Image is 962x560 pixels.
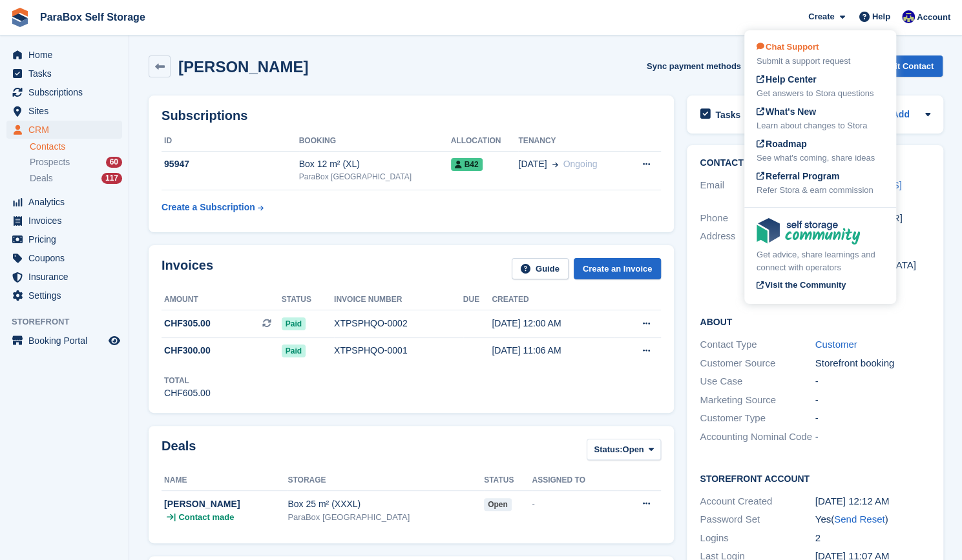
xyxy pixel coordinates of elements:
h2: [PERSON_NAME] [178,58,308,75]
div: Phone [700,211,815,226]
span: Subscriptions [28,83,106,101]
span: CHF305.00 [164,317,211,330]
a: Edit Contact [875,55,943,77]
a: Get advice, share learnings and connect with operators Visit the Community [757,218,884,294]
a: Prospects 60 [30,155,122,169]
h2: Invoices [162,258,213,279]
div: Marketing Source [700,393,815,408]
h2: Contact Details [700,158,930,168]
div: [DATE] 12:12 AM [815,494,930,509]
img: community-logo-e120dcb29bea30313fccf008a00513ea5fe9ad107b9d62852cae38739ed8438e.svg [757,218,860,245]
span: Help Center [757,74,817,85]
span: What's New [757,106,816,117]
span: Referral Program [757,171,839,181]
span: Create [808,10,834,23]
a: menu [6,249,122,267]
span: CRM [28,121,106,139]
div: 2 [815,531,930,546]
span: Deals [30,172,53,185]
div: ParaBox [GEOGRAPHIC_DATA] [288,511,484,524]
a: menu [6,83,122,101]
a: Customer [815,339,857,350]
span: B42 [451,158,483,171]
span: Paid [282,345,306,357]
span: open [484,498,512,511]
span: Coupons [28,249,106,267]
div: Total [164,375,211,386]
span: Analytics [28,193,106,211]
a: menu [6,102,122,120]
span: Pricing [28,230,106,248]
a: Deals 117 [30,172,122,185]
div: Contact Type [700,337,815,352]
div: - [532,497,618,510]
a: Help Center Get answers to Stora questions [757,73,884,100]
div: XTPSPHQO-0002 [334,317,463,330]
div: XTPSPHQO-0001 [334,344,463,357]
img: Gaspard Frey [902,10,915,23]
div: Use Case [700,374,815,389]
span: Home [28,46,106,64]
div: Learn about changes to Stora [757,119,884,132]
a: What's New Learn about changes to Stora [757,105,884,132]
th: Invoice number [334,290,463,310]
span: Settings [28,286,106,305]
div: 117 [101,173,122,184]
a: Roadmap See what's coming, share ideas [757,137,884,165]
div: Logins [700,531,815,546]
h2: About [700,315,930,328]
div: Customer Source [700,356,815,371]
h2: Subscriptions [162,108,661,123]
h2: Deals [162,439,196,463]
div: - [815,374,930,389]
span: ( ) [831,514,888,525]
span: Open [622,443,643,456]
a: Create a Subscription [162,195,264,219]
div: Box 12 m² (XL) [299,157,451,171]
div: Customer Type [700,411,815,426]
div: Password Set [700,512,815,527]
a: menu [6,230,122,248]
div: CHF605.00 [164,386,211,400]
a: Create an Invoice [574,258,662,279]
a: ParaBox Self Storage [35,6,151,28]
span: Visit the Community [757,280,846,290]
span: Sites [28,102,106,120]
span: Prospects [30,156,70,168]
a: Contacts [30,141,122,153]
div: Accounting Nominal Code [700,430,815,445]
a: Add [892,108,909,123]
div: Storefront booking [815,356,930,371]
span: Ongoing [563,159,597,169]
div: [PERSON_NAME] [164,497,288,511]
h2: Storefront Account [700,472,930,485]
div: [DATE] 11:06 AM [492,344,613,357]
span: Account [917,11,950,24]
div: Yes [815,512,930,527]
span: Storefront [12,315,129,328]
div: - [815,393,930,408]
a: Guide [512,258,569,279]
a: menu [6,286,122,305]
span: Invoices [28,212,106,230]
th: Assigned to [532,470,618,491]
span: CHF300.00 [164,344,211,357]
div: 95947 [162,157,299,171]
span: [DATE] [518,157,547,171]
a: menu [6,46,122,64]
div: - [815,411,930,426]
a: Send Reset [834,514,884,525]
span: Booking Portal [28,332,106,350]
a: Referral Program Refer Stora & earn commission [757,170,884,197]
a: menu [6,65,122,83]
div: Get advice, share learnings and connect with operators [757,248,884,274]
th: Due [463,290,492,310]
div: Account Created [700,494,815,509]
div: ParaBox [GEOGRAPHIC_DATA] [299,171,451,183]
div: Get answers to Stora questions [757,87,884,100]
span: Paid [282,317,306,330]
div: - [815,430,930,445]
a: menu [6,212,122,230]
a: menu [6,332,122,350]
div: Email [700,178,815,207]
